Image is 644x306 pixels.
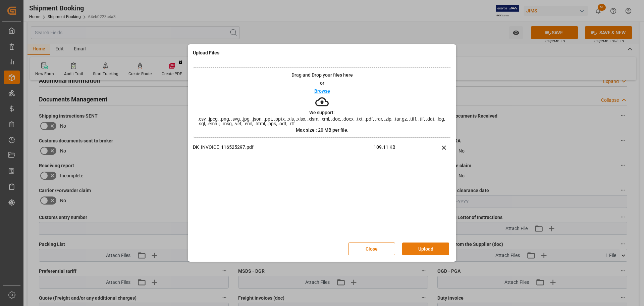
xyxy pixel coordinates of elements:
[193,144,374,151] p: DK_INVOICE_116525297.pdf
[402,243,449,255] button: Upload
[320,81,324,85] p: or
[193,67,451,138] div: Drag and Drop your files hereorBrowseWe support:.csv, .jpeg, .png, .svg, .jpg, .json, .ppt, .pptx...
[309,110,335,115] p: We support:
[193,117,451,126] span: .csv, .jpeg, .png, .svg, .jpg, .json, .ppt, .pptx, .xls, .xlsx, .xlsm, .xml, .doc, .docx, .txt, ....
[374,144,419,156] span: 109.11 KB
[296,128,348,132] p: Max size : 20 MB per file.
[291,73,353,77] p: Drag and Drop your files here
[314,89,330,93] p: Browse
[348,243,395,255] button: Close
[193,49,219,56] h4: Upload Files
